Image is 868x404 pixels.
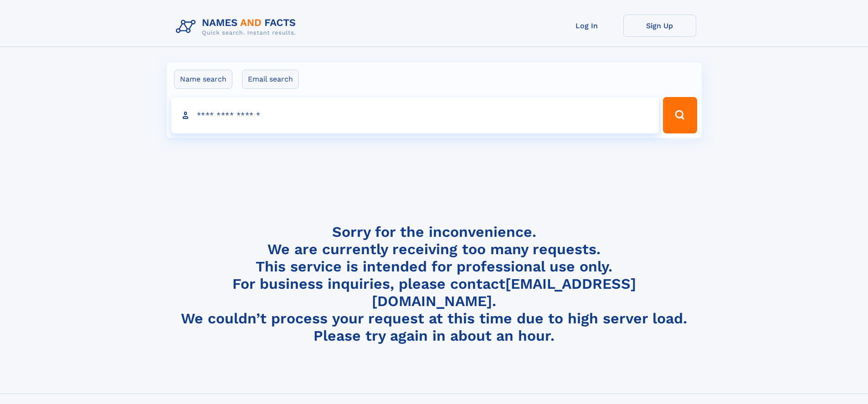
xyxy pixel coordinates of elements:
[242,70,299,89] label: Email search
[663,97,697,133] button: Search Button
[174,70,232,89] label: Name search
[372,275,636,310] a: [EMAIL_ADDRESS][DOMAIN_NAME]
[172,223,696,345] h4: Sorry for the inconvenience. We are currently receiving too many requests. This service is intend...
[171,97,659,133] input: search input
[550,15,623,37] a: Log In
[623,15,696,37] a: Sign Up
[172,15,303,39] img: Logo Names and Facts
